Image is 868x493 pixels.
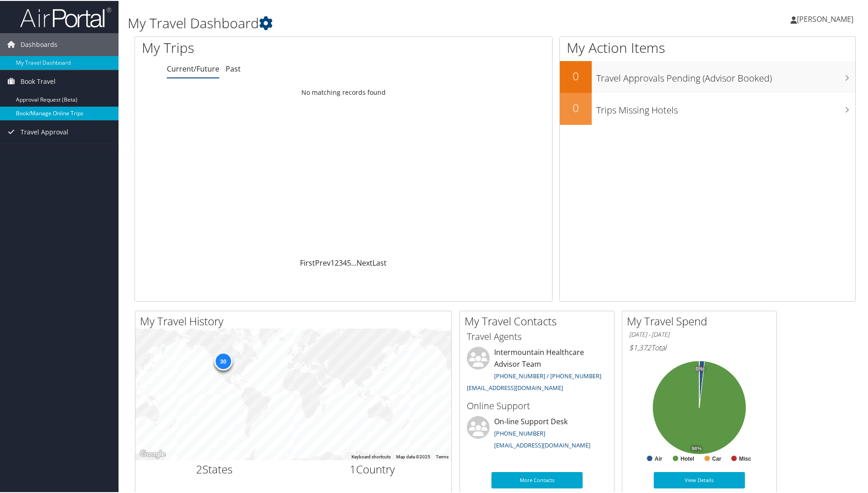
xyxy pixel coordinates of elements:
[712,455,721,461] text: Car
[20,6,111,27] img: airportal-logo.png
[21,120,68,143] span: Travel Approval
[467,383,563,391] a: [EMAIL_ADDRESS][DOMAIN_NAME]
[138,447,168,459] a: Open this area in Google Maps (opens a new window)
[560,99,592,115] h2: 0
[654,471,745,488] a: View Details
[140,313,451,328] h2: My Travel History
[494,371,601,379] a: [PHONE_NUMBER] / [PHONE_NUMBER]
[372,257,387,267] a: Last
[167,63,219,73] a: Current/Future
[681,455,694,461] text: Hotel
[629,329,770,338] h6: [DATE] - [DATE]
[343,257,347,267] a: 4
[596,98,855,116] h3: Trips Missing Hotels
[467,399,607,411] h3: Online Support
[300,257,315,267] a: First
[627,313,776,328] h2: My Travel Spend
[21,69,56,92] span: Book Travel
[350,461,356,476] span: 1
[356,257,372,267] a: Next
[797,13,853,23] span: [PERSON_NAME]
[465,313,614,328] h2: My Travel Contacts
[351,453,391,459] button: Keyboard shortcuts
[196,461,202,476] span: 2
[560,92,855,124] a: 0Trips Missing Hotels
[629,342,770,352] h6: Total
[335,257,339,267] a: 2
[462,415,612,452] li: On-line Support Desk
[331,257,335,267] a: 1
[226,63,241,73] a: Past
[560,67,592,83] h2: 0
[138,447,168,459] img: Google
[142,37,372,56] h1: My Trips
[462,346,612,395] li: Intermountain Healthcare Advisor Team
[629,342,651,352] span: $1,372
[560,37,855,56] h1: My Action Items
[494,440,590,448] a: [EMAIL_ADDRESS][DOMAIN_NAME]
[494,428,545,437] a: [PHONE_NUMBER]
[300,461,445,476] h2: Country
[21,32,57,55] span: Dashboards
[692,445,702,451] tspan: 98%
[315,257,331,267] a: Prev
[560,60,855,92] a: 0Travel Approvals Pending (Advisor Booked)
[655,455,662,461] text: Air
[739,455,751,461] text: Misc
[696,365,703,371] tspan: 0%
[351,257,356,267] span: …
[491,471,583,488] a: More Contacts
[135,83,552,100] td: No matching records found
[596,67,855,84] h3: Travel Approvals Pending (Advisor Booked)
[339,257,343,267] a: 3
[142,461,287,476] h2: States
[467,329,607,342] h3: Travel Agents
[436,453,449,458] a: Terms (opens in new tab)
[214,351,232,369] div: 30
[790,5,863,32] a: [PERSON_NAME]
[396,453,430,458] span: Map data ©2025
[347,257,351,267] a: 5
[128,13,618,32] h1: My Travel Dashboard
